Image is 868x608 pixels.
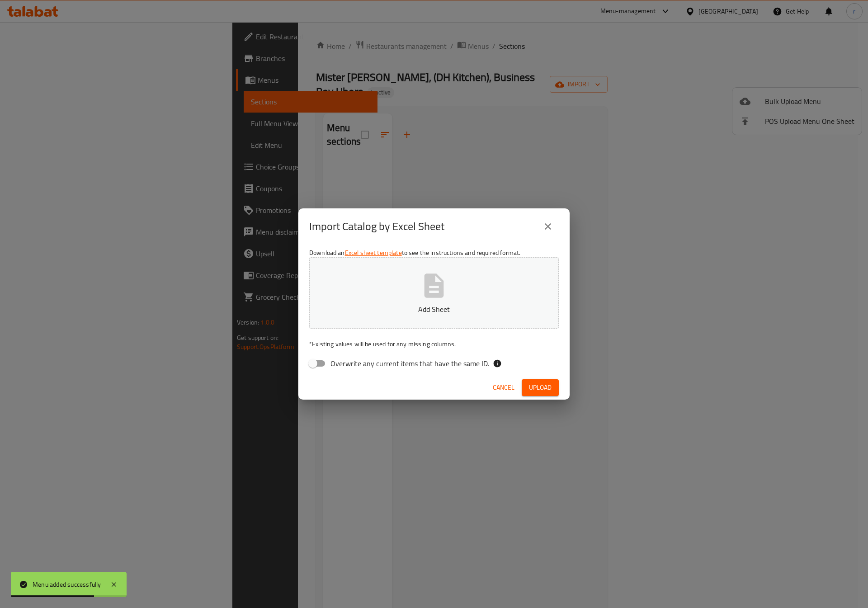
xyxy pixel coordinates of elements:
p: Add Sheet [323,304,545,315]
button: Cancel [489,379,518,396]
div: Download an to see the instructions and required format. [298,245,570,376]
button: close [537,216,559,237]
a: Excel sheet template [345,247,402,259]
span: Overwrite any current items that have the same ID. [330,358,489,369]
span: Upload [529,382,552,393]
div: Menu added successfully [33,580,101,589]
span: Cancel [493,382,514,393]
h2: Import Catalog by Excel Sheet [309,219,444,234]
button: Upload [522,379,559,396]
svg: If the overwrite option isn't selected, then the items that match an existing ID will be ignored ... [493,359,502,368]
button: Add Sheet [309,257,559,329]
p: Existing values will be used for any missing columns. [309,339,559,349]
